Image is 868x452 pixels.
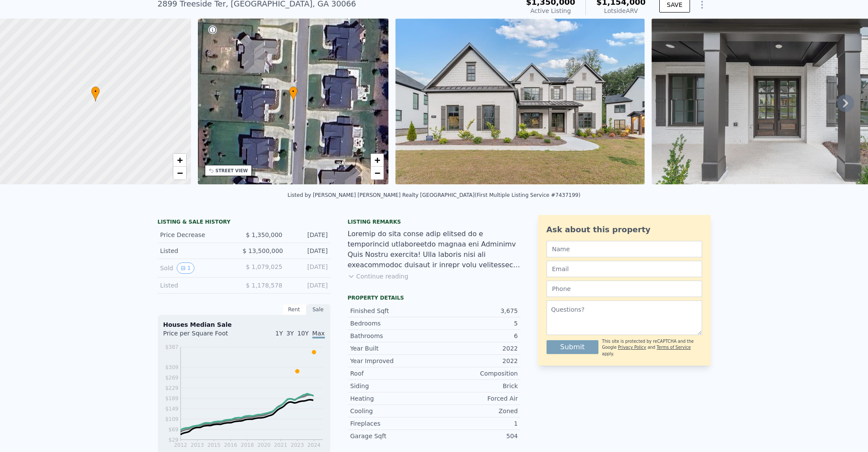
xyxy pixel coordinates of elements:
span: $ 1,178,578 [246,282,283,289]
span: $ 1,079,025 [246,263,283,270]
div: Price Decrease [160,231,237,239]
span: • [91,88,100,95]
div: 6 [434,332,518,340]
tspan: 2020 [257,442,270,448]
div: Siding [350,382,434,390]
tspan: $69 [169,427,178,433]
div: Listed [160,281,237,290]
span: Max [312,330,325,338]
div: Listed [160,247,236,255]
tspan: $189 [165,395,178,401]
div: Sale [306,304,331,315]
span: $ 1,350,000 [246,231,283,238]
div: Finished Sqft [350,307,434,315]
tspan: $309 [165,364,178,370]
div: Year Built [350,344,434,353]
div: [DATE] [290,247,328,255]
div: Ask about this property [547,224,702,236]
tspan: 2015 [207,442,220,448]
span: + [177,155,182,165]
tspan: $229 [165,385,178,391]
div: STREET VIEW [216,168,248,174]
div: Rent [282,304,306,315]
tspan: $387 [165,344,178,350]
a: Terms of Service [657,345,691,350]
div: Listing remarks [348,218,521,225]
div: 504 [434,432,518,440]
div: Property details [348,294,521,301]
div: Zoned [434,407,518,415]
a: Privacy Policy [618,345,646,350]
tspan: $29 [169,437,178,443]
div: 5 [434,319,518,328]
div: 1 [434,419,518,428]
input: Phone [547,281,702,297]
div: Loremip do sita conse adip elitsed do e temporincid utlaboreetdo magnaa eni Adminimv Quis Nostru ... [348,229,521,270]
span: + [375,155,380,165]
div: 3,675 [434,307,518,315]
div: Garage Sqft [350,432,434,440]
span: − [375,168,380,178]
div: Forced Air [434,394,518,403]
span: 10Y [297,330,308,337]
span: • [289,88,298,95]
div: Houses Median Sale [163,320,325,329]
tspan: $149 [165,406,178,412]
div: Lotside ARV [596,6,645,15]
button: View historical data [177,262,195,274]
span: − [177,168,182,178]
span: 3Y [286,330,294,337]
button: Continue reading [348,272,409,281]
tspan: 2012 [174,442,187,448]
span: 1Y [275,330,283,337]
tspan: $269 [165,375,178,381]
tspan: 2024 [307,442,321,448]
div: Sold [160,262,237,274]
img: Sale: 140757343 Parcel: 17792188 [395,19,645,184]
a: Zoom out [173,167,186,180]
a: Zoom out [371,167,384,180]
tspan: 2013 [191,442,204,448]
a: Zoom in [173,154,186,167]
div: This site is protected by reCAPTCHA and the Google and apply. [602,338,702,357]
div: Composition [434,369,518,378]
tspan: 2016 [224,442,237,448]
div: Listed by [PERSON_NAME] [PERSON_NAME] Realty [GEOGRAPHIC_DATA] (First Multiple Listing Service #7... [288,192,581,198]
div: Bedrooms [350,319,434,328]
span: Active Listing [530,7,571,14]
button: Submit [547,340,599,354]
div: [DATE] [289,231,328,239]
div: Bathrooms [350,332,434,340]
div: LISTING & SALE HISTORY [158,218,331,227]
a: Zoom in [371,154,384,167]
input: Email [547,261,702,277]
div: Roof [350,369,434,378]
div: Year Improved [350,357,434,365]
div: • [289,86,298,101]
tspan: 2018 [241,442,254,448]
div: Cooling [350,407,434,415]
div: Fireplaces [350,419,434,428]
div: Brick [434,382,518,390]
div: Heating [350,394,434,403]
input: Name [547,241,702,257]
div: [DATE] [289,281,328,290]
tspan: 2023 [290,442,304,448]
div: 2022 [434,344,518,353]
span: $ 13,500,000 [242,247,283,254]
tspan: 2021 [274,442,287,448]
tspan: $109 [165,416,178,422]
div: • [91,86,100,101]
div: [DATE] [289,262,328,274]
div: 2022 [434,357,518,365]
div: Price per Square Foot [163,329,244,343]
